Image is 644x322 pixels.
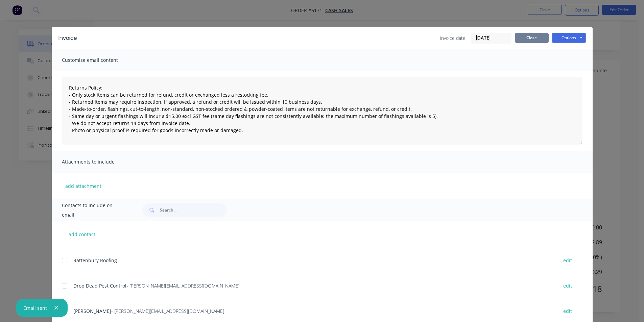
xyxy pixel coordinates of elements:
[62,229,102,239] button: add contact
[58,34,77,42] div: Invoice
[73,282,126,289] span: Drop Dead Pest Control
[559,281,576,290] button: edit
[515,33,549,43] button: Close
[559,306,576,316] button: edit
[62,55,136,65] span: Customise email content
[126,282,239,289] span: - [PERSON_NAME][EMAIL_ADDRESS][DOMAIN_NAME]
[73,257,117,264] span: Rattenbury Roofing
[62,157,136,167] span: Attachments to include
[62,201,126,220] span: Contacts to include on email
[559,256,576,265] button: edit
[111,308,224,314] span: - [PERSON_NAME][EMAIL_ADDRESS][DOMAIN_NAME]
[440,34,466,42] span: Invoice date
[62,77,582,145] textarea: Returns Policy: - Only stock items can be returned for refund, credit or exchanged less a restock...
[23,304,47,312] div: Email sent
[62,181,105,191] button: add attachment
[552,33,586,43] button: Options
[73,308,111,314] span: [PERSON_NAME]
[160,203,227,217] input: Search...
